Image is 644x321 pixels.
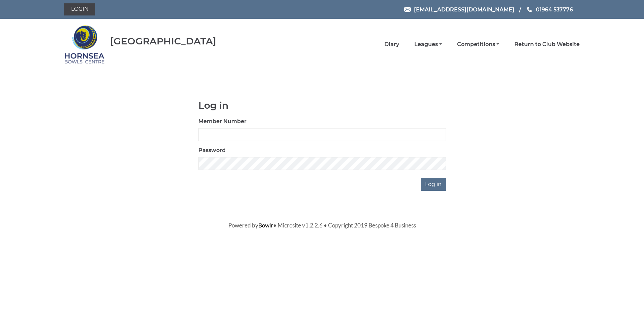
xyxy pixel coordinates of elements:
label: Member Number [198,117,247,126]
input: Log in [421,178,446,191]
img: Hornsea Bowls Centre [64,21,105,68]
div: [GEOGRAPHIC_DATA] [110,36,216,46]
a: Login [64,3,95,15]
span: [EMAIL_ADDRESS][DOMAIN_NAME] [414,6,514,12]
span: 01964 537776 [536,6,573,12]
a: Bowlr [258,222,273,229]
img: Phone us [527,7,532,12]
a: Email [EMAIL_ADDRESS][DOMAIN_NAME] [404,5,514,14]
h1: Log in [198,100,446,111]
a: Return to Club Website [514,41,580,48]
label: Password [198,146,226,154]
a: Leagues [414,41,442,48]
a: Diary [384,41,399,48]
a: Phone us 01964 537776 [526,5,573,14]
img: Email [404,7,411,12]
span: Powered by • Microsite v1.2.2.6 • Copyright 2019 Bespoke 4 Business [228,222,416,229]
a: Competitions [457,41,499,48]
